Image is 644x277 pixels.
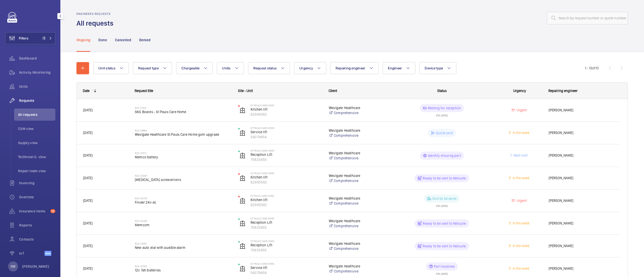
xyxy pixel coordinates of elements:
[135,268,232,273] span: 12v 7ah batteries
[549,175,614,181] span: [PERSON_NAME]
[251,152,322,157] p: Reception Lift
[251,248,322,253] p: 75820455
[76,19,116,28] h1: All requests
[76,12,116,16] h2: Engineers requests
[83,89,90,93] div: Date
[515,108,527,112] span: Urgent
[19,84,55,89] span: Units
[329,105,387,110] p: Westgate Healthcare
[515,199,527,203] span: Urgent
[18,140,55,145] span: Supply view
[248,62,290,74] button: Request status
[251,202,322,207] p: 62985582
[549,107,614,113] span: [PERSON_NAME]
[547,12,628,24] input: Search by request number or quote number
[329,128,387,133] p: Westgate Healthcare
[423,244,466,249] p: Ready to be sent to Netsuite
[428,106,461,111] p: Waiting for reception
[419,62,456,74] button: Device type
[336,66,366,70] span: Repairing engineer
[19,223,55,228] span: Reports
[436,203,448,207] div: ETA: [DATE]
[512,153,528,157] span: Next visit
[239,175,246,181] img: elevator.svg
[251,126,322,129] p: St Pauls Care home
[434,264,455,269] p: Part received
[251,129,322,134] p: Service lift
[93,62,129,74] button: Unit status
[83,199,93,203] span: [DATE]
[135,155,232,160] span: Memco battery
[251,157,322,162] p: 75820455
[19,98,55,103] span: Requests
[251,194,322,197] p: St Pauls Care home
[549,220,614,226] span: [PERSON_NAME]
[251,243,322,248] p: Reception Lift
[329,110,387,115] a: Comprehensive
[19,180,55,186] span: Invoicing
[83,108,93,112] span: [DATE]
[19,237,55,242] span: Contacts
[135,245,232,250] span: New auto dial with audible alarm
[239,107,246,113] img: elevator.svg
[135,177,232,182] span: [MEDICAL_DATA] screwdrivers
[83,176,93,180] span: [DATE]
[330,62,379,74] button: Repairing engineer
[329,241,387,246] p: Westgate Healthcare
[239,220,246,226] img: elevator.svg
[135,129,232,132] h2: R25-09664
[388,66,402,70] span: Engineer
[22,264,49,269] p: [PERSON_NAME]
[45,251,51,256] span: Beta
[222,66,230,70] span: Units
[423,221,466,226] p: Ready to be sent to Netsuite
[432,196,457,201] p: Visit to be done
[217,62,244,74] button: Units
[18,154,55,159] span: Technical S. view
[251,112,322,117] p: 62985582
[18,168,55,173] span: Repair team view
[83,153,93,157] span: [DATE]
[176,62,213,74] button: Chargeable
[549,198,614,204] span: [PERSON_NAME]
[98,66,115,70] span: Unit status
[423,176,466,181] p: Ready to be sent to Netsuite
[133,62,172,74] button: Request type
[329,264,387,269] p: Westgate Healthcare
[19,70,55,75] span: Activity Monitoring
[135,109,232,114] span: SKG Boards - St Pauls Care Home
[512,244,530,248] span: In the week
[239,130,246,136] img: elevator.svg
[436,112,448,117] div: ETA: [DATE]
[548,89,578,93] span: Repairing engineer
[83,244,93,248] span: [DATE]
[329,89,337,93] span: Client
[98,37,107,42] p: Done
[549,266,614,271] span: [PERSON_NAME]
[549,153,614,158] span: [PERSON_NAME]
[239,153,246,159] img: elevator.svg
[253,66,277,70] span: Request status
[513,89,526,93] span: Urgency
[18,112,55,117] span: All requests
[76,37,90,42] p: Ongoing
[135,106,232,109] h2: R25-11200
[251,134,322,140] p: 54079454
[239,243,246,249] img: elevator.svg
[19,36,28,41] span: Filters
[585,66,599,70] span: 1 - 13 13
[428,153,461,158] p: Identify missing part
[294,62,326,74] button: Urgency
[329,173,387,178] p: Westgate Healthcare
[512,221,530,225] span: In the week
[425,66,443,70] span: Device type
[181,66,200,70] span: Chargeable
[135,219,232,222] h2: R25-04329
[135,242,232,245] h2: R24-13090
[299,66,313,70] span: Urgency
[251,104,322,107] p: St Pauls Care home
[329,133,387,138] a: Comprehensive
[251,270,322,275] p: 54079454
[135,174,232,177] h2: R25-05897
[592,66,595,70] span: of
